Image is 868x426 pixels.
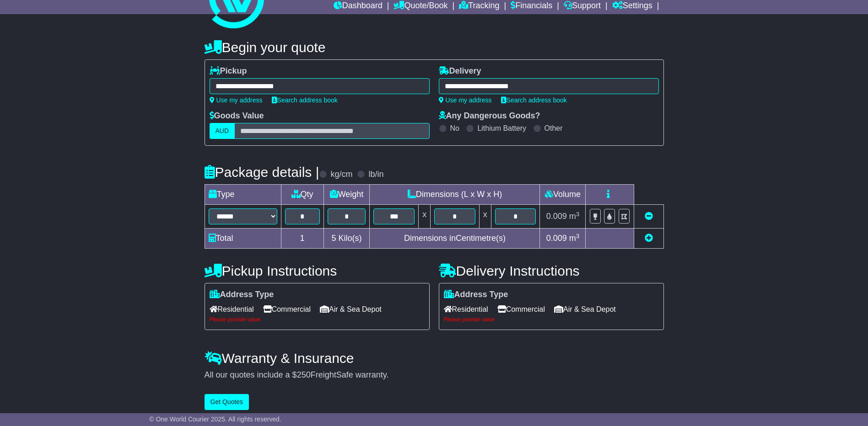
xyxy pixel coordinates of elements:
h4: Pickup Instructions [205,263,430,278]
label: Any Dangerous Goods? [439,111,540,121]
td: x [419,205,431,229]
span: m [569,212,580,221]
td: Weight [323,185,370,205]
span: 0.009 [546,212,567,221]
span: Residential [210,302,254,316]
h4: Begin your quote [205,40,664,55]
a: Search address book [272,96,338,104]
span: 0.009 [546,234,567,243]
span: 5 [331,234,336,243]
a: Add new item [645,234,653,243]
td: Volume [540,185,586,205]
label: kg/cm [330,170,352,180]
span: © One World Courier 2025. All rights reserved. [149,415,281,423]
span: Air & Sea Depot [320,302,382,316]
h4: Warranty & Insurance [205,351,664,366]
h4: Package details | [205,165,319,180]
label: No [450,124,459,133]
h4: Delivery Instructions [439,263,664,278]
label: Goods Value [210,111,264,121]
sup: 3 [576,233,580,240]
div: Please provide value [210,316,425,323]
span: m [569,234,580,243]
td: Kilo(s) [323,229,370,249]
span: Commercial [263,302,311,316]
label: Other [545,124,563,133]
label: Delivery [439,66,481,76]
label: Address Type [210,290,274,300]
label: lb/in [368,170,383,180]
td: Dimensions (L x W x H) [370,185,540,205]
td: 1 [281,229,323,249]
label: Pickup [210,66,247,76]
span: Residential [444,302,488,316]
span: 250 [297,370,311,379]
a: Remove this item [645,212,653,221]
span: Commercial [497,302,545,316]
label: AUD [210,123,235,139]
a: Search address book [501,96,567,104]
label: Address Type [444,290,508,300]
button: Get Quotes [205,394,249,410]
div: Please provide value [444,316,659,323]
span: Air & Sea Depot [554,302,616,316]
a: Use my address [439,96,492,104]
td: Qty [281,185,323,205]
div: All our quotes include a $ FreightSafe warranty. [205,370,664,380]
label: Lithium Battery [477,124,526,133]
td: x [479,205,491,229]
td: Dimensions in Centimetre(s) [370,229,540,249]
td: Total [205,229,281,249]
td: Type [205,185,281,205]
a: Use my address [210,96,263,104]
sup: 3 [576,211,580,218]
